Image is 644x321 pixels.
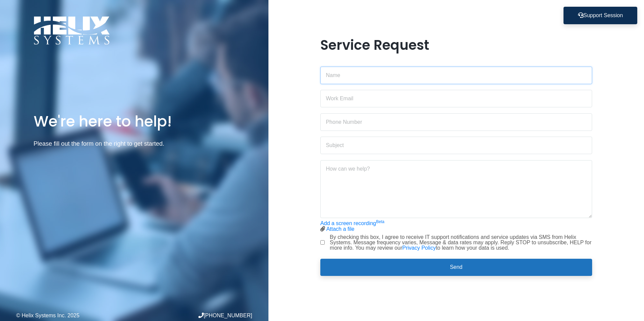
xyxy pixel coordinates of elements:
button: Support Session [563,7,637,24]
button: Send [320,259,592,276]
a: Attach a file [326,226,355,232]
p: Please fill out the form on the right to get started. [34,139,235,149]
img: Logo [34,16,110,45]
a: Privacy Policy [402,245,436,251]
input: Name [320,67,592,84]
label: By checking this box, I agree to receive IT support notifications and service updates via SMS fro... [330,235,592,251]
input: Phone Number [320,113,592,131]
div: © Helix Systems Inc. 2025 [16,313,134,318]
div: [PHONE_NUMBER] [134,313,252,318]
h1: We're here to help! [34,112,235,131]
input: Work Email [320,90,592,107]
sup: Beta [376,219,385,224]
input: Subject [320,137,592,154]
a: Add a screen recordingBeta [320,220,384,226]
h1: Service Request [320,37,592,53]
